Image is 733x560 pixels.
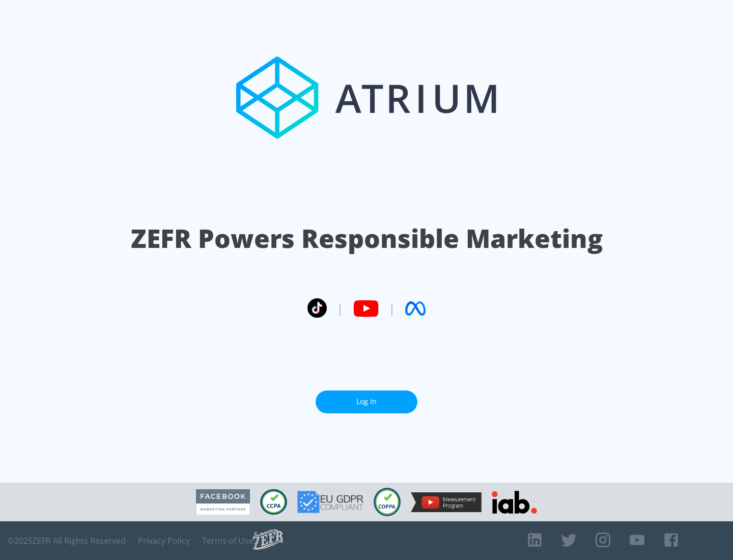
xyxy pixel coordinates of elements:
img: IAB [492,491,537,514]
img: YouTube Measurement Program [411,492,482,512]
a: Terms of Use [202,536,253,546]
img: COPPA Compliant [374,488,401,516]
h1: ZEFR Powers Responsible Marketing [131,221,603,256]
a: Log In [316,390,417,413]
span: | [337,301,343,316]
img: Facebook Marketing Partner [196,489,250,515]
img: CCPA Compliant [260,489,287,515]
img: GDPR Compliant [297,491,363,513]
span: | [389,301,395,316]
span: © 2025 ZEFR All Rights Reserved [8,536,126,546]
a: Privacy Policy [138,536,190,546]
